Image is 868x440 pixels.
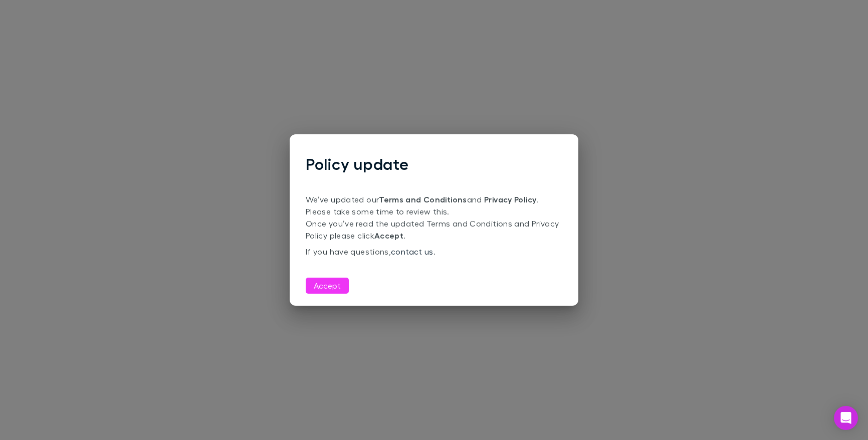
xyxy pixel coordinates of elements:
[306,278,349,294] button: Accept
[379,194,467,204] a: Terms and Conditions
[306,193,562,217] p: We’ve updated our and . Please take some time to review this.
[306,154,562,173] h1: Policy update
[391,247,433,256] a: contact us
[834,406,858,430] div: Open Intercom Messenger
[306,246,562,258] p: If you have questions, .
[306,217,562,242] p: Once you’ve read the updated Terms and Conditions and Privacy Policy please click .
[374,231,403,241] strong: Accept
[484,194,536,204] a: Privacy Policy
